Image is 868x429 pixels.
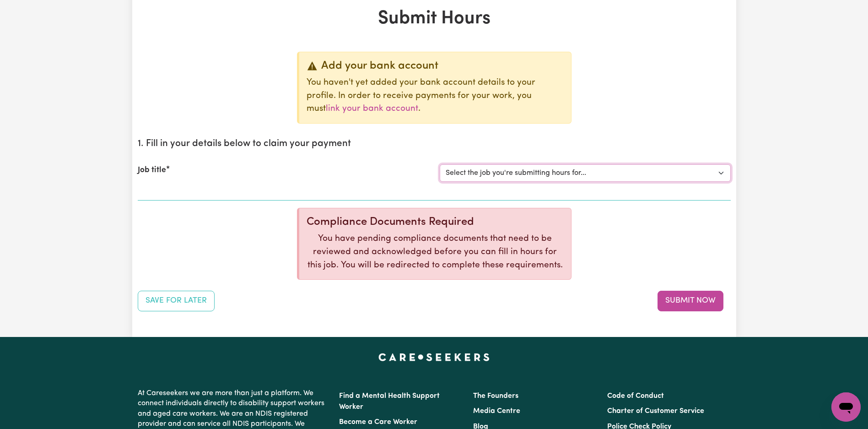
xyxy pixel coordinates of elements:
[658,291,723,311] button: Submit your job report
[473,407,520,415] a: Media Centre
[607,392,664,400] a: Code of Conduct
[473,392,518,400] a: The Founders
[378,353,490,361] a: Careseekers home page
[138,138,731,150] h2: 1. Fill in your details below to claim your payment
[307,233,564,272] p: You have pending compliance documents that need to be reviewed and acknowledged before you can fi...
[138,164,166,176] label: Job title
[326,104,418,113] a: link your bank account
[339,392,440,411] a: Find a Mental Health Support Worker
[831,392,861,422] iframe: Button to launch messaging window
[339,418,417,426] a: Become a Care Worker
[138,291,215,311] button: Save your job report
[607,407,704,415] a: Charter of Customer Service
[138,8,731,30] h1: Submit Hours
[307,216,564,229] div: Compliance Documents Required
[307,76,564,116] p: You haven't yet added your bank account details to your profile. In order to receive payments for...
[307,60,564,73] div: Add your bank account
